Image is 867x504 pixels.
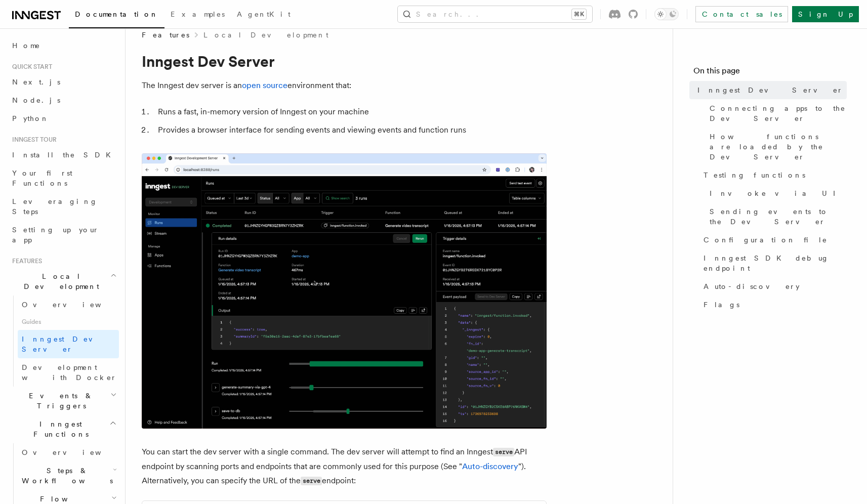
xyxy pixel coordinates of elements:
[8,221,119,249] a: Setting up your app
[18,461,119,490] button: Steps & Workflows
[18,314,119,330] span: Guides
[69,3,164,28] a: Documentation
[704,235,828,245] span: Configuration file
[699,166,847,184] a: Testing functions
[704,170,805,180] span: Testing functions
[12,151,117,159] span: Install the SDK
[493,448,514,456] code: serve
[203,30,328,40] a: Local Development
[572,9,586,19] kbd: ⌘K
[699,231,847,249] a: Configuration file
[704,281,800,291] span: Auto-discovery
[18,466,113,486] span: Steps & Workflows
[398,6,592,22] button: Search...⌘K
[710,132,847,162] span: How functions are loaded by the Dev Server
[706,128,847,166] a: How functions are loaded by the Dev Server
[8,73,119,91] a: Next.js
[12,40,40,51] span: Home
[8,296,119,387] div: Local Development
[706,99,847,128] a: Connecting apps to the Dev Server
[18,358,119,387] a: Development with Docker
[8,192,119,221] a: Leveraging Steps
[8,109,119,128] a: Python
[8,36,119,55] a: Home
[654,8,679,20] button: Toggle dark mode
[8,415,119,443] button: Inngest Functions
[237,10,291,18] span: AgentKit
[18,296,119,314] a: Overview
[710,103,847,123] span: Connecting apps to the Dev Server
[142,445,547,488] p: You can start the dev server with a single command. The dev server will attempt to find an Innges...
[8,257,42,265] span: Features
[22,448,126,456] span: Overview
[8,63,52,71] span: Quick start
[693,65,847,81] h4: On this page
[22,301,126,309] span: Overview
[22,363,117,382] span: Development with Docker
[697,85,843,95] span: Inngest Dev Server
[142,153,547,429] img: Dev Server Demo
[142,52,547,70] h1: Inngest Dev Server
[301,477,322,485] code: serve
[8,419,109,439] span: Inngest Functions
[12,78,60,86] span: Next.js
[12,226,99,244] span: Setting up your app
[706,202,847,231] a: Sending events to the Dev Server
[693,81,847,99] a: Inngest Dev Server
[22,335,108,353] span: Inngest Dev Server
[462,461,518,471] a: Auto-discovery
[704,300,739,310] span: Flags
[142,78,547,93] p: The Inngest dev server is an environment that:
[18,443,119,461] a: Overview
[12,169,72,187] span: Your first Functions
[710,188,844,198] span: Invoke via UI
[171,10,225,18] span: Examples
[8,91,119,109] a: Node.js
[231,3,297,27] a: AgentKit
[8,387,119,415] button: Events & Triggers
[242,80,287,90] a: open source
[75,10,158,18] span: Documentation
[8,146,119,164] a: Install the SDK
[792,6,859,22] a: Sign Up
[12,114,49,122] span: Python
[699,277,847,296] a: Auto-discovery
[704,253,847,273] span: Inngest SDK debug endpoint
[8,164,119,192] a: Your first Functions
[699,249,847,277] a: Inngest SDK debug endpoint
[155,105,547,119] li: Runs a fast, in-memory version of Inngest on your machine
[164,3,231,27] a: Examples
[8,271,110,291] span: Local Development
[695,6,788,22] a: Contact sales
[12,197,98,216] span: Leveraging Steps
[8,267,119,296] button: Local Development
[12,96,60,104] span: Node.js
[8,136,57,144] span: Inngest tour
[142,30,189,40] span: Features
[706,184,847,202] a: Invoke via UI
[699,296,847,314] a: Flags
[155,123,547,137] li: Provides a browser interface for sending events and viewing events and function runs
[710,206,847,227] span: Sending events to the Dev Server
[18,330,119,358] a: Inngest Dev Server
[8,391,110,411] span: Events & Triggers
